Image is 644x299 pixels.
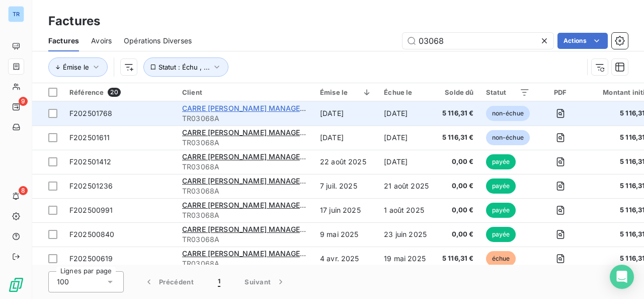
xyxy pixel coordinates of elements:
td: 22 août 2025 [314,150,378,174]
span: 0,00 € [442,229,474,240]
span: 0,00 € [442,205,474,215]
div: Solde dû [442,88,474,96]
div: Statut [486,88,530,96]
span: 1 [218,277,220,287]
div: Échue le [384,88,430,96]
td: 9 mai 2025 [314,222,378,247]
button: Statut : Échu , ... [143,57,228,77]
span: payée [486,154,516,169]
span: TR03068A [182,259,308,269]
span: 100 [57,277,69,287]
img: Logo LeanPay [8,277,24,293]
span: Statut : Échu , ... [158,63,210,71]
span: F202500991 [69,206,113,214]
td: [DATE] [378,126,436,150]
span: CARRE [PERSON_NAME] MANAGEMENT C/o NEXITY PM [182,176,377,185]
span: F202501768 [69,109,113,117]
div: PDF [542,88,579,96]
span: TR03068A [182,138,308,148]
span: payée [486,227,516,242]
span: Émise le [63,63,89,71]
td: 7 juil. 2025 [314,174,378,198]
div: Client [182,88,308,96]
span: TR03068A [182,113,308,124]
span: CARRE [PERSON_NAME] MANAGEMENT C/o NEXITY PM [182,128,377,137]
span: TR03068A [182,162,308,172]
span: F202501236 [69,182,113,190]
span: 5 116,31 € [442,133,474,143]
td: 1 août 2025 [378,198,436,222]
span: F202500619 [69,254,113,263]
span: 0,00 € [442,181,474,191]
span: Référence [69,88,104,96]
div: TR [8,6,24,22]
td: 17 juin 2025 [314,198,378,222]
span: 5 116,31 € [442,254,474,264]
button: Actions [557,33,608,49]
span: 9 [19,97,28,106]
td: [DATE] [378,101,436,126]
button: 1 [206,271,232,292]
td: [DATE] [314,101,378,126]
span: CARRE [PERSON_NAME] MANAGEMENT C/o NEXITY PM [182,152,377,161]
td: [DATE] [314,126,378,150]
h3: Factures [48,12,100,30]
input: Rechercher [403,33,553,49]
div: Émise le [320,88,372,96]
button: Suivant [232,271,298,292]
button: Précédent [132,271,206,292]
td: [DATE] [378,150,436,174]
button: Émise le [48,57,108,77]
span: Opérations Diverses [124,36,192,46]
span: F202501611 [69,133,110,142]
span: TR03068A [182,234,308,245]
span: payée [486,178,516,194]
span: F202501412 [69,157,112,166]
td: 21 août 2025 [378,174,436,198]
span: payée [486,203,516,218]
span: TR03068A [182,210,308,220]
span: 20 [108,88,120,97]
span: CARRE [PERSON_NAME] MANAGEMENT C/o NEXITY PM [182,201,377,209]
td: 23 juin 2025 [378,222,436,247]
td: 4 avr. 2025 [314,247,378,271]
div: Open Intercom Messenger [610,265,634,289]
span: non-échue [486,106,530,121]
span: échue [486,251,516,266]
td: 19 mai 2025 [378,247,436,271]
span: CARRE [PERSON_NAME] MANAGEMENT C/o NEXITY PM [182,249,377,258]
span: 0,00 € [442,157,474,167]
span: Avoirs [91,36,112,46]
span: TR03068A [182,186,308,196]
span: 8 [19,186,28,195]
span: 5 116,31 € [442,108,474,118]
span: CARRE [PERSON_NAME] MANAGEMENT C/o NEXITY PM [182,104,377,112]
span: F202500840 [69,230,115,238]
span: Factures [48,36,79,46]
span: non-échue [486,130,530,145]
span: CARRE [PERSON_NAME] MANAGEMENT C/o NEXITY PM [182,225,377,233]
